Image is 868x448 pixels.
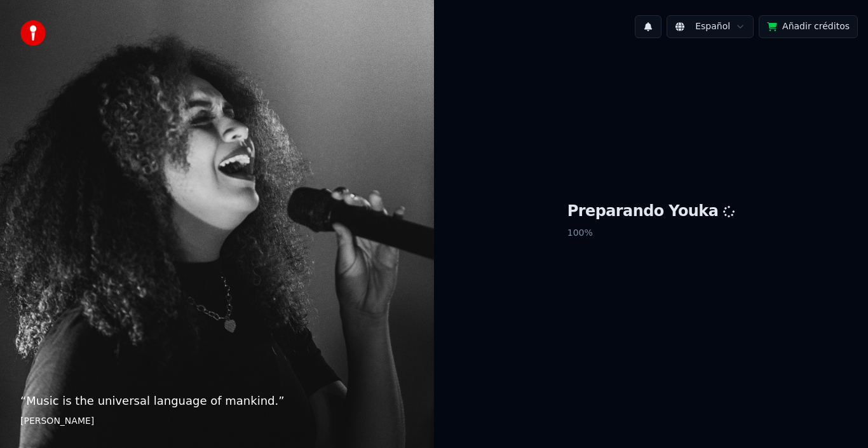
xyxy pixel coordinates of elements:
[20,415,414,428] footer: [PERSON_NAME]
[759,15,858,38] button: Añadir créditos
[567,201,735,222] h1: Preparando Youka
[20,392,414,410] p: “ Music is the universal language of mankind. ”
[20,20,46,46] img: youka
[567,222,735,245] p: 100 %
